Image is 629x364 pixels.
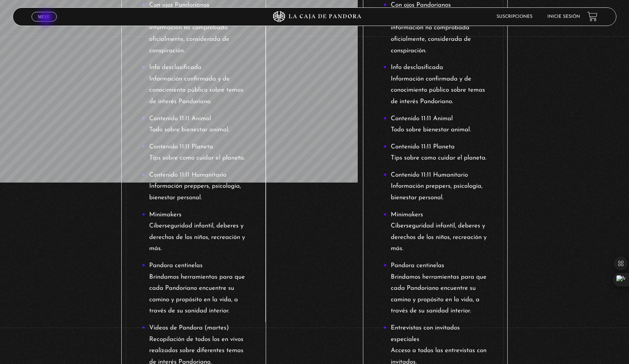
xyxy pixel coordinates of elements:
li: Contenido 11:11 Planeta Tips sobre como cuidar el planeta. [383,141,487,164]
li: Minimakers Ciberseguridad infantil, deberes y derechos de los niños, recreación y más. [383,209,487,255]
li: Minimakers Ciberseguridad infantil, deberes y derechos de los niños, recreación y más. [142,209,246,255]
a: View your shopping cart [587,12,597,22]
li: Pandora centinelas Brindamos herramientas para que cada Pandoriano encuentre su camino y propósit... [383,260,487,317]
a: Inicie sesión [547,14,580,19]
li: Info desclasificada Información confirmada y de conocimiento público sobre temas de interés Pando... [142,62,246,107]
li: Contenido 11:11 Humanitario Información preppers, psicología, bienestar personal. [142,170,246,204]
li: Contenido 11:11 Animal Todo sobre bienestar animal. [142,113,246,136]
li: Contenido 11:11 Planeta Tips sobre como cuidar el planeta. [142,141,246,164]
li: Contenido 11:11 Animal Todo sobre bienestar animal. [383,113,487,136]
li: Info desclasificada Información confirmada y de conocimiento público sobre temas de interés Pando... [383,62,487,107]
span: Menu [38,14,50,19]
li: Contenido 11:11 Humanitario Información preppers, psicología, bienestar personal. [383,170,487,204]
li: Pandora centinelas Brindamos herramientas para que cada Pandoriano encuentre su camino y propósit... [142,260,246,317]
span: Cerrar [35,20,53,26]
a: Suscripciones [497,14,533,19]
